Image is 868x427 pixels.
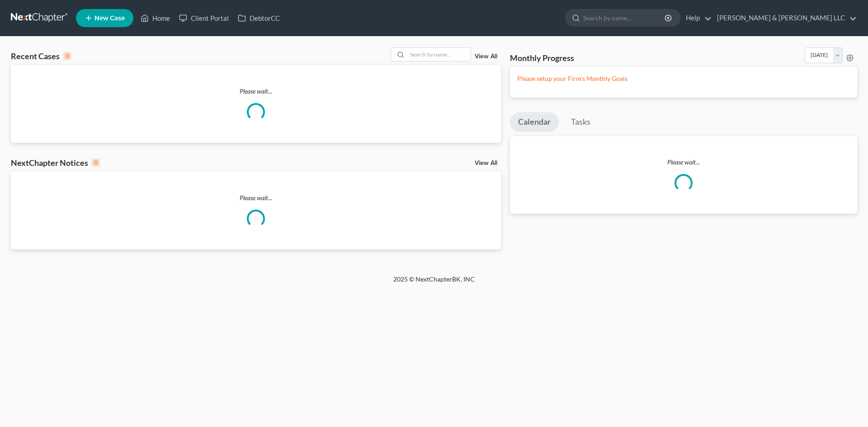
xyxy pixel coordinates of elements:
[92,159,100,167] div: 0
[11,157,100,168] div: NextChapter Notices
[583,9,666,26] input: Search by name...
[11,87,501,96] p: Please wait...
[712,10,857,26] a: [PERSON_NAME] & [PERSON_NAME] LLC
[510,52,574,63] h3: Monthly Progress
[517,74,850,83] p: Please setup your Firm's Monthly Goals
[136,10,175,26] a: Home
[11,51,71,61] div: Recent Cases
[563,112,599,132] a: Tasks
[475,53,497,60] a: View All
[11,193,501,202] p: Please wait...
[175,10,233,26] a: Client Portal
[94,15,125,22] span: New Case
[407,48,471,61] input: Search by name...
[681,10,712,26] a: Help
[176,275,692,291] div: 2025 © NextChapterBK, INC
[510,112,559,132] a: Calendar
[233,10,284,26] a: DebtorCC
[63,52,71,60] div: 0
[510,158,857,167] p: Please wait...
[475,160,497,166] a: View All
